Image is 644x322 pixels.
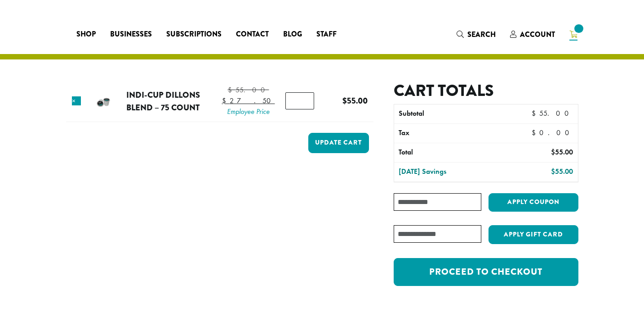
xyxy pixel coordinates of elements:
span: $ [532,109,539,118]
a: Contact [229,27,276,41]
span: Account [520,29,555,40]
th: Total [394,143,504,162]
a: Staff [309,27,344,41]
span: Shop [76,29,96,40]
bdi: 55.00 [228,85,269,95]
th: [DATE] Savings [394,163,504,181]
span: Search [467,29,496,40]
a: Proceed to checkout [394,258,578,286]
span: Contact [236,29,269,40]
bdi: 55.00 [551,147,573,157]
bdi: 0.00 [532,128,573,137]
button: Apply coupon [489,193,578,212]
a: Shop [69,27,103,41]
button: Update cart [308,133,369,153]
th: Tax [394,124,524,143]
span: $ [551,167,555,176]
span: Blog [283,29,302,40]
th: Subtotal [394,104,504,123]
span: Employee Price [222,106,275,117]
a: Indi-Cup Dillons Blend – 75 count [126,89,200,113]
a: Account [503,27,562,42]
span: $ [532,128,539,137]
span: Staff [316,29,337,40]
a: Blog [276,27,309,41]
a: Search [449,27,503,42]
img: Indi-Cup Dillons Blend - 75 count [89,87,118,116]
span: $ [228,85,235,95]
bdi: 55.00 [342,95,368,107]
bdi: 27.50 [222,96,275,105]
button: Apply Gift Card [489,225,578,244]
bdi: 55.00 [532,109,573,118]
span: Businesses [110,29,152,40]
span: $ [342,95,347,107]
a: Subscriptions [159,27,229,41]
span: $ [222,96,230,105]
span: Subscriptions [166,29,222,40]
input: Product quantity [285,92,314,109]
h2: Cart totals [394,81,578,100]
a: Remove this item [72,96,81,105]
a: Businesses [103,27,159,41]
bdi: 55.00 [551,167,573,176]
span: $ [551,147,555,157]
